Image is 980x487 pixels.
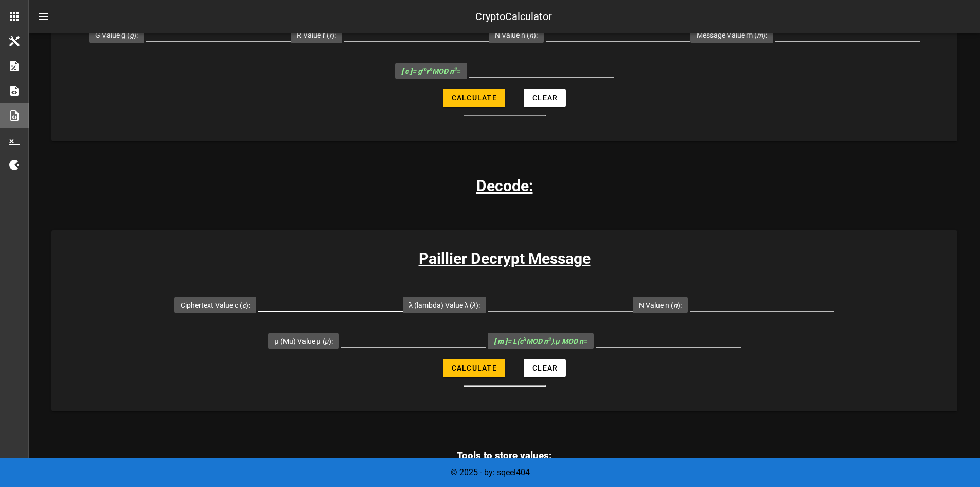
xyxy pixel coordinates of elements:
h3: Decode: [476,174,533,197]
sup: m [422,66,426,73]
i: n [529,31,533,39]
label: N Value n ( ): [495,30,538,40]
sup: n [429,66,432,73]
span: = [494,337,587,345]
i: g [130,31,134,39]
i: μ [325,337,329,345]
i: r [329,31,332,39]
span: = [401,67,461,75]
button: Calculate [443,359,505,377]
h3: Tools to store values: [324,448,685,463]
label: μ (Mu) Value μ ( ): [274,336,333,346]
label: Message Value m ( ): [697,30,767,40]
i: = g r MOD n [401,67,457,75]
span: Clear [532,364,558,372]
i: = L(c MOD n ).μ MOD n [494,337,583,345]
label: Ciphertext Value c ( ): [181,300,250,310]
span: Clear [532,94,558,102]
i: c [242,301,246,309]
sup: 2 [548,336,551,343]
i: m [757,31,763,39]
label: N Value n ( ): [639,300,682,310]
label: λ (lambda) Value λ ( ): [409,300,480,310]
i: n [673,301,678,309]
label: R Value r ( ): [297,30,336,40]
b: [ c ] [401,67,412,75]
sup: 2 [454,66,457,73]
h3: Paillier Decrypt Message [51,247,957,270]
i: λ [472,301,476,309]
span: © 2025 - by: sqeel404 [451,467,530,477]
button: Clear [524,89,566,107]
sup: λ [523,336,526,343]
span: Calculate [451,364,497,372]
button: nav-menu-toggle [31,4,56,29]
span: Calculate [451,94,497,102]
label: G Value g ( ): [95,30,138,40]
b: [ m ] [494,337,507,345]
button: Calculate [443,89,505,107]
button: Clear [524,359,566,377]
div: CryptoCalculator [475,9,552,24]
